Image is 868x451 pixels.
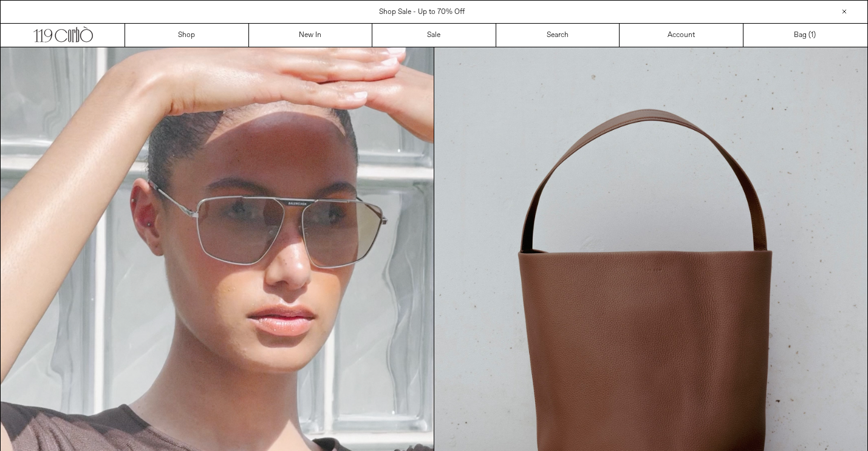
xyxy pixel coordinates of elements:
a: Sale [372,24,496,47]
a: Shop [125,24,249,47]
span: 1 [811,30,813,40]
a: Shop Sale - Up to 70% Off [379,7,465,17]
a: Bag () [743,24,867,47]
span: ) [811,30,816,41]
a: New In [249,24,373,47]
a: Account [620,24,743,47]
a: Search [496,24,620,47]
